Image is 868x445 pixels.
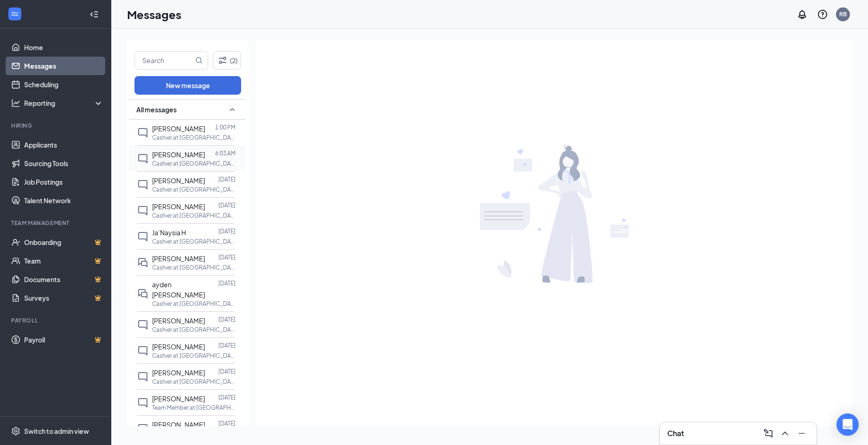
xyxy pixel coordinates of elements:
svg: ComposeMessage [763,428,774,439]
div: Reporting [24,98,104,108]
svg: ChatInactive [137,319,148,330]
svg: DoubleChat [137,257,148,268]
svg: ChatInactive [137,153,148,164]
svg: DoubleChat [137,288,148,299]
a: Applicants [24,135,103,154]
a: Home [24,38,103,57]
svg: SmallChevronUp [227,104,238,115]
div: Open Intercom Messenger [836,413,859,436]
p: [DATE] [218,316,236,323]
svg: ChatInactive [137,345,148,356]
span: [PERSON_NAME] [152,202,205,211]
p: [DATE] [218,342,236,349]
span: [PERSON_NAME] [152,176,205,185]
span: [PERSON_NAME] [152,394,205,403]
svg: Settings [11,426,20,436]
span: [PERSON_NAME] [152,316,205,325]
p: Cashier at [GEOGRAPHIC_DATA] of [GEOGRAPHIC_DATA] [152,326,236,334]
span: [PERSON_NAME] [152,420,205,429]
span: [PERSON_NAME] [152,342,205,351]
svg: ChatInactive [137,397,148,408]
p: Cashier at [GEOGRAPHIC_DATA] of [GEOGRAPHIC_DATA] [152,352,236,360]
div: Payroll [11,316,102,324]
p: [DATE] [218,393,236,401]
svg: ChevronUp [779,428,791,439]
span: [PERSON_NAME] [152,254,205,263]
a: Sourcing Tools [24,154,103,173]
div: RB [839,10,847,18]
svg: ChatInactive [137,423,148,434]
svg: QuestionInfo [817,9,828,20]
button: Minimize [794,426,809,441]
span: All messages [136,105,177,114]
p: Cashier at [GEOGRAPHIC_DATA] of [GEOGRAPHIC_DATA] [152,264,236,271]
span: ayden [PERSON_NAME] [152,280,205,299]
a: Job Postings [24,173,103,191]
p: Cashier at [GEOGRAPHIC_DATA] of [GEOGRAPHIC_DATA] [152,238,236,245]
p: [DATE] [218,419,236,427]
a: Scheduling [24,75,103,94]
button: ComposeMessage [761,426,776,441]
a: Messages [24,57,103,75]
p: [DATE] [218,227,236,235]
svg: ChatInactive [137,205,148,216]
p: Cashier at [GEOGRAPHIC_DATA] of [GEOGRAPHIC_DATA] [152,186,236,193]
a: PayrollCrown [24,330,103,349]
div: Hiring [11,122,102,129]
p: [DATE] [218,279,236,287]
input: Search [135,52,193,69]
p: 1:00 PM [215,123,236,131]
p: Cashier at [GEOGRAPHIC_DATA] of [GEOGRAPHIC_DATA] [152,300,236,308]
p: 6:03 AM [215,149,236,157]
svg: MagnifyingGlass [195,57,203,64]
svg: Analysis [11,98,20,108]
svg: Minimize [796,428,807,439]
h1: Messages [127,6,181,22]
a: TeamCrown [24,252,103,270]
svg: Collapse [89,10,99,19]
svg: Notifications [797,9,808,20]
svg: Filter [217,55,228,66]
h3: Chat [667,428,684,439]
svg: ChatInactive [137,231,148,242]
a: Talent Network [24,191,103,210]
a: DocumentsCrown [24,270,103,289]
svg: ChatInactive [137,179,148,190]
p: [DATE] [218,175,236,183]
span: Ja’Naysia H [152,228,186,237]
span: [PERSON_NAME] [152,124,205,133]
p: [DATE] [218,253,236,261]
div: Team Management [11,219,102,227]
p: [DATE] [218,201,236,209]
svg: WorkstreamLogo [10,9,19,19]
p: Cashier at [GEOGRAPHIC_DATA] of [GEOGRAPHIC_DATA] [152,160,236,168]
a: OnboardingCrown [24,233,103,252]
button: ChevronUp [778,426,792,441]
svg: ChatInactive [137,371,148,382]
p: Cashier at [GEOGRAPHIC_DATA] of [GEOGRAPHIC_DATA] [152,378,236,386]
p: Team Member at [GEOGRAPHIC_DATA] of [GEOGRAPHIC_DATA] [152,404,236,412]
div: Switch to admin view [24,426,89,436]
a: SurveysCrown [24,289,103,307]
span: [PERSON_NAME] [152,368,205,377]
svg: ChatInactive [137,127,148,138]
p: [DATE] [218,368,236,375]
span: [PERSON_NAME] [152,150,205,159]
p: Cashier at [GEOGRAPHIC_DATA] of [GEOGRAPHIC_DATA] [152,134,236,142]
button: New message [134,76,241,95]
p: Cashier at [GEOGRAPHIC_DATA] of [GEOGRAPHIC_DATA] [152,212,236,219]
button: Filter (2) [213,51,241,70]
